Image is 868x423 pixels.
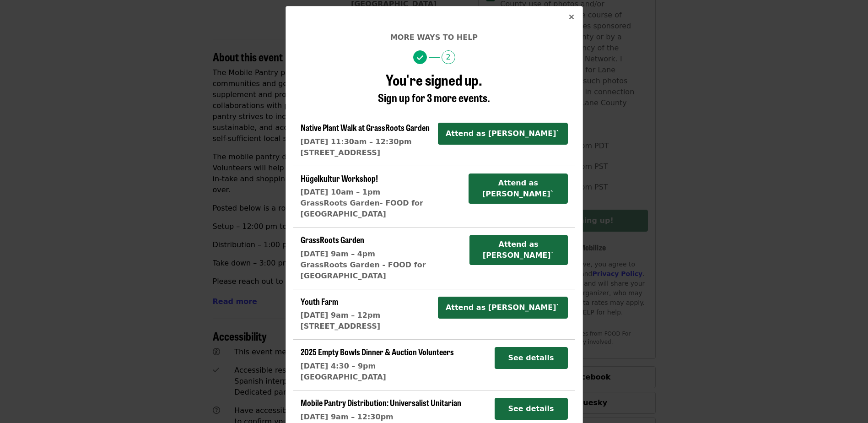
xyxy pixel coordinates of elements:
a: Youth Farm[DATE] 9am – 12pm[STREET_ADDRESS] [301,297,381,332]
div: [STREET_ADDRESS] [301,321,381,332]
button: Attend as [PERSON_NAME]` [438,123,568,145]
span: Hügelkultur Workshop! [301,172,378,184]
div: [DATE] 11:30am – 12:30pm [301,136,430,147]
a: 2025 Empty Bowls Dinner & Auction Volunteers[DATE] 4:30 – 9pm[GEOGRAPHIC_DATA] [301,347,454,383]
button: See details [495,398,568,420]
span: 2 [442,50,455,64]
a: See details [495,353,568,362]
i: check icon [417,54,423,62]
div: [GEOGRAPHIC_DATA] [301,372,454,383]
span: Native Plant Walk at GrassRoots Garden [301,121,430,133]
a: GrassRoots Garden[DATE] 9am – 4pmGrassRoots Garden - FOOD for [GEOGRAPHIC_DATA] [301,235,462,282]
div: [DATE] 4:30 – 9pm [301,361,454,372]
i: times icon [569,13,574,22]
button: Close [561,6,582,28]
div: [DATE] 10am – 1pm [301,187,462,198]
div: GrassRoots Garden - FOOD for [GEOGRAPHIC_DATA] [301,260,462,282]
span: Sign up for 3 more events. [378,89,490,105]
a: Native Plant Walk at GrassRoots Garden[DATE] 11:30am – 12:30pm[STREET_ADDRESS] [301,123,430,158]
button: Attend as [PERSON_NAME]` [469,174,567,204]
a: See details [495,404,568,413]
div: [DATE] 9am – 4pm [301,249,462,260]
span: More ways to help [390,33,478,42]
span: You're signed up. [386,69,482,90]
div: [DATE] 9am – 12:30pm [301,412,461,423]
button: Attend as [PERSON_NAME]` [469,235,568,265]
span: GrassRoots Garden [301,233,364,245]
div: GrassRoots Garden- FOOD for [GEOGRAPHIC_DATA] [301,198,462,220]
button: Attend as [PERSON_NAME]` [438,297,568,319]
div: [DATE] 9am – 12pm [301,310,381,321]
button: See details [495,347,568,369]
span: Youth Farm [301,295,338,307]
span: Mobile Pantry Distribution: Universalist Unitarian [301,396,461,408]
a: Hügelkultur Workshop![DATE] 10am – 1pmGrassRoots Garden- FOOD for [GEOGRAPHIC_DATA] [301,174,462,220]
div: [STREET_ADDRESS] [301,147,430,158]
span: 2025 Empty Bowls Dinner & Auction Volunteers [301,346,454,358]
